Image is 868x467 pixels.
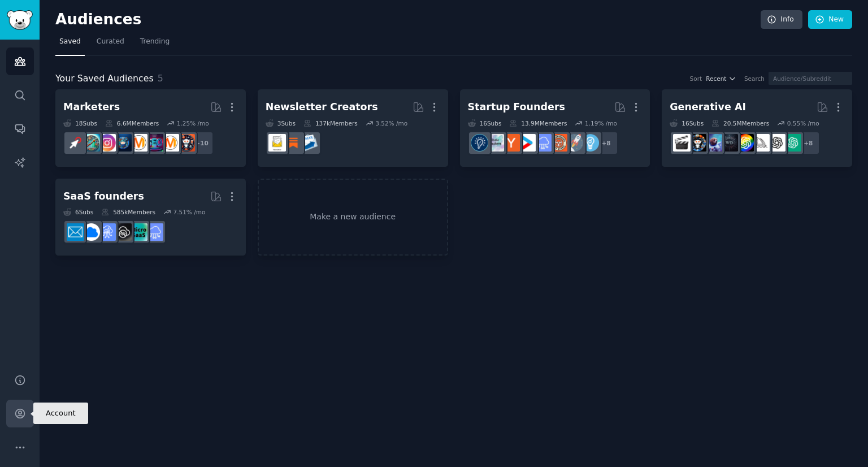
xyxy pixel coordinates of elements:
div: 3 Sub s [266,119,296,127]
div: + 8 [796,131,820,155]
a: Curated [93,33,128,56]
img: Affiliatemarketing [83,134,100,152]
div: 20.5M Members [711,119,769,127]
img: startups [566,134,583,152]
img: digital_marketing [114,134,132,152]
a: Make a new audience [258,179,448,256]
img: InstagramMarketing [98,134,116,152]
div: 3.52 % /mo [375,119,407,127]
div: 137k Members [303,119,358,127]
img: microsaas [130,223,147,241]
div: 16 Sub s [670,119,704,127]
img: SaaS [146,223,163,241]
span: Saved [59,37,81,47]
img: indiehackers [487,134,504,152]
div: 585k Members [101,208,155,216]
a: SaaS founders6Subs585kMembers7.51% /moSaaSmicrosaasNoCodeSaaSSaaSSalesB2BSaaSSaaS_Email_Marketing [55,179,246,256]
button: Recent [706,75,736,83]
img: EntrepreneurRideAlong [550,134,567,152]
a: Saved [55,33,85,56]
div: 16 Sub s [468,119,502,127]
img: socialmedia [177,134,195,152]
img: Substack [284,134,302,152]
img: GummySearch logo [7,10,33,30]
img: Newsletters [268,134,286,152]
img: aiArt [689,134,706,152]
img: weirddalle [721,134,738,152]
img: OpenAI [768,134,785,152]
h2: Audiences [55,11,761,29]
img: startup [518,134,536,152]
div: 13.9M Members [509,119,567,127]
img: PPC [67,134,84,152]
div: 7.51 % /mo [173,208,205,216]
img: StableDiffusion [705,134,722,152]
a: New [808,10,852,29]
div: 6.6M Members [105,119,159,127]
div: 1.25 % /mo [177,119,209,127]
img: Entrepreneur [581,134,599,152]
a: Newsletter Creators3Subs137kMembers3.52% /moEmailmarketingSubstackNewsletters [258,89,448,167]
input: Audience/Subreddit [769,72,852,85]
div: Search [744,75,765,83]
a: Marketers18Subs6.6MMembers1.25% /mo+10socialmediamarketingSEODigitalMarketingdigital_marketingIns... [55,89,246,167]
img: GPT3 [736,134,754,152]
img: SaaS_Email_Marketing [67,223,84,241]
img: DigitalMarketing [130,134,147,152]
div: 0.55 % /mo [787,119,819,127]
img: midjourney [752,134,770,152]
img: marketing [162,134,179,152]
div: 1.19 % /mo [585,119,617,127]
div: Generative AI [670,100,746,114]
img: aivideo [673,134,691,152]
span: 5 [158,73,163,84]
div: + 10 [190,131,214,155]
span: Trending [140,37,170,47]
img: SaaS [534,134,552,152]
img: SEO [146,134,163,152]
div: SaaS founders [63,189,144,204]
img: Entrepreneurship [471,134,488,152]
a: Trending [136,33,173,56]
img: NoCodeSaaS [114,223,132,241]
img: Emailmarketing [300,134,318,152]
a: Generative AI16Subs20.5MMembers0.55% /mo+8ChatGPTOpenAImidjourneyGPT3weirddalleStableDiffusionaiA... [662,89,852,167]
span: Recent [706,75,726,83]
div: Sort [690,75,702,83]
span: Curated [97,37,124,47]
a: Info [761,10,802,29]
div: Newsletter Creators [266,100,378,114]
div: 6 Sub s [63,208,93,216]
img: ChatGPT [784,134,801,152]
span: Your Saved Audiences [55,72,154,86]
div: + 8 [594,131,618,155]
img: SaaSSales [98,223,116,241]
div: 18 Sub s [63,119,97,127]
div: Startup Founders [468,100,565,114]
a: Startup Founders16Subs13.9MMembers1.19% /mo+8EntrepreneurstartupsEntrepreneurRideAlongSaaSstartup... [460,89,650,167]
img: B2BSaaS [83,223,100,241]
img: ycombinator [502,134,520,152]
div: Marketers [63,100,120,114]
